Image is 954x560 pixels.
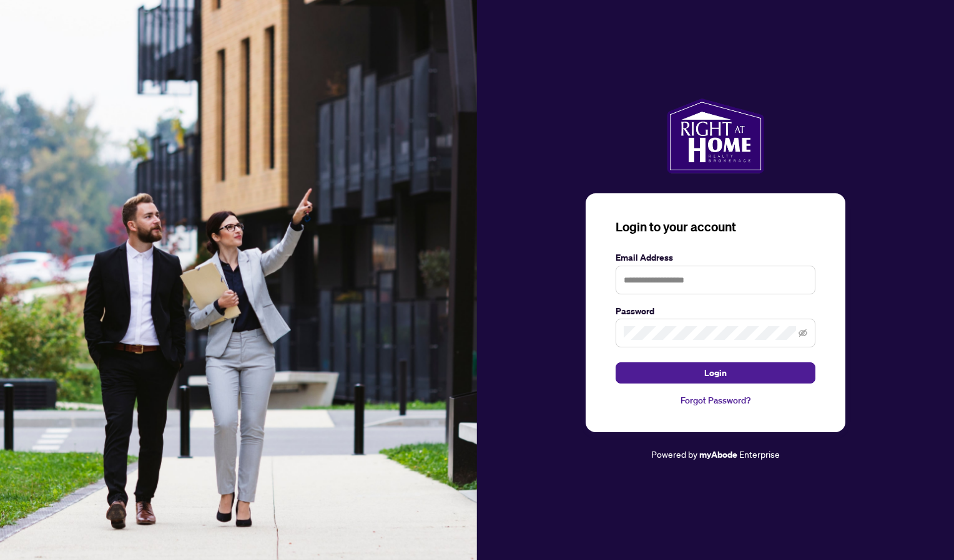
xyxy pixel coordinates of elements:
label: Password [616,304,815,318]
a: myAbode [699,448,737,461]
span: Powered by [651,448,697,460]
label: Email Address [616,251,815,264]
img: ma-logo [667,99,764,173]
a: Forgot Password? [616,393,815,407]
span: eye-invisible [799,329,807,337]
span: Login [704,363,727,383]
span: Enterprise [739,448,780,460]
h3: Login to your account [616,218,815,236]
button: Login [616,362,815,384]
